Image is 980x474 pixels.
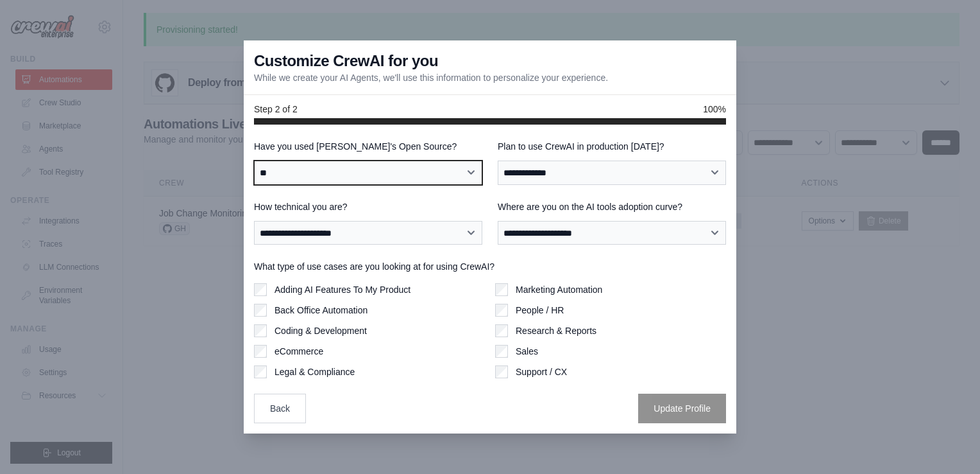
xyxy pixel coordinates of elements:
label: Sales [516,345,538,358]
label: Research & Reports [516,324,596,337]
h3: Customize CrewAI for you [254,51,438,71]
button: Update Profile [638,394,726,423]
label: How technical you are? [254,200,482,213]
label: Back Office Automation [275,304,367,317]
label: Support / CX [516,365,567,378]
p: While we create your AI Agents, we'll use this information to personalize your experience. [254,71,608,84]
span: 100% [703,103,726,116]
label: Where are you on the AI tools adoption curve? [498,200,726,213]
label: Adding AI Features To My Product [275,283,410,296]
label: People / HR [516,304,564,317]
span: Step 2 of 2 [254,103,298,116]
label: Coding & Development [275,324,367,337]
label: Marketing Automation [516,283,602,296]
label: eCommerce [275,345,323,358]
label: Legal & Compliance [275,365,355,378]
button: Back [254,394,306,423]
label: Have you used [PERSON_NAME]'s Open Source? [254,140,482,153]
label: What type of use cases are you looking at for using CrewAI? [254,260,726,273]
label: Plan to use CrewAI in production [DATE]? [498,140,726,153]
